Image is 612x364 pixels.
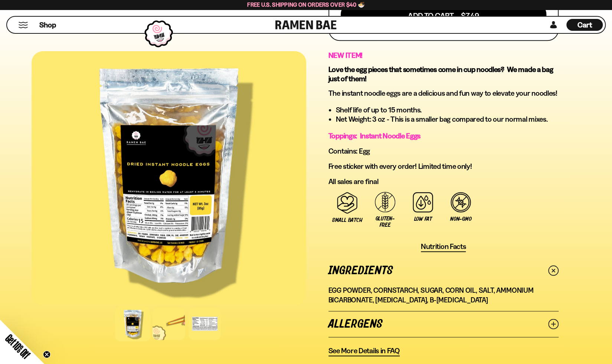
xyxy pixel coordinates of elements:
[577,20,592,29] span: Cart
[336,115,559,124] li: Net Weight: 3 oz - This is a smaller bag compared to our normal mixes.
[370,216,400,228] span: Gluten-free
[328,311,559,337] a: Allergens
[450,216,471,222] span: Non-GMO
[328,162,472,171] span: Free sticker with every order! Limited time only!
[566,17,603,33] a: Cart
[328,89,559,98] p: The instant noodle eggs are a delicious and fun way to elevate your noodles!
[328,65,553,83] strong: Love the egg pieces that sometimes come in cup noodles? We made a bag just of them!
[3,332,32,361] span: Get 10% Off
[328,258,559,283] a: Ingredients
[247,1,365,8] span: Free U.S. Shipping on Orders over $40 🍜
[328,51,363,60] span: NEW ITEM!
[43,351,50,358] button: Close teaser
[414,216,432,222] span: Low Fat
[328,346,400,356] a: See More Details in FAQ
[39,20,56,30] span: Shop
[328,177,559,186] p: All sales are final
[328,147,370,155] span: Contains: Egg
[421,242,466,252] button: Nutrition Facts
[328,346,400,355] span: See More Details in FAQ
[328,286,559,305] p: Egg Powder, Cornstarch, Sugar, Corn oil, Salt, Ammonium Bicarbonate, [MEDICAL_DATA], B-[MEDICAL_D...
[18,22,28,28] button: Mobile Menu Trigger
[336,105,559,115] li: Shelf life of up to 15 months.
[328,131,420,140] span: Toppings: Instant Noodle Eggs
[332,217,362,223] span: Small Batch
[421,242,466,251] span: Nutrition Facts
[39,19,56,31] a: Shop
